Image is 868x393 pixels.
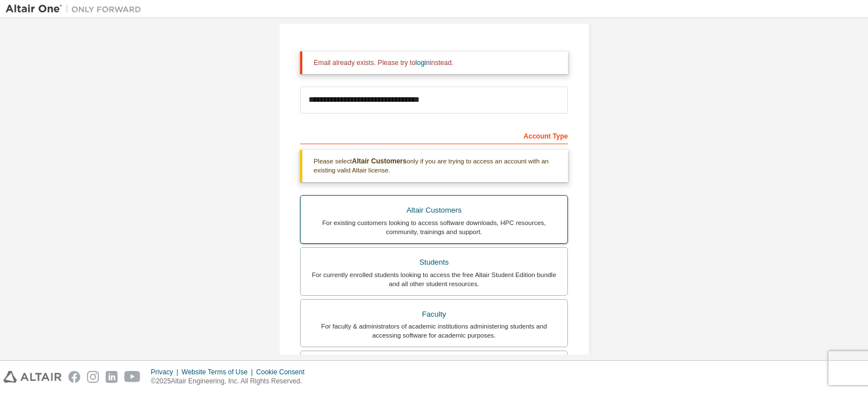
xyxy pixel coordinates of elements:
div: For existing customers looking to access software downloads, HPC resources, community, trainings ... [307,218,561,236]
p: © 2025 Altair Engineering, Inc. All Rights Reserved. [151,377,311,386]
img: linkedin.svg [106,371,118,383]
img: youtube.svg [124,371,141,383]
div: Email already exists. Please try to instead. [314,58,559,67]
img: instagram.svg [87,371,99,383]
div: Website Terms of Use [181,368,256,377]
div: Cookie Consent [256,368,311,377]
div: Account Type [300,126,568,144]
a: login [415,59,429,67]
b: Altair Customers [352,157,407,165]
div: Faculty [307,306,561,322]
div: Please select only if you are trying to access an account with an existing valid Altair license. [300,150,568,182]
div: Students [307,254,561,270]
div: Altair Customers [307,202,561,218]
div: For faculty & administrators of academic institutions administering students and accessing softwa... [307,322,561,340]
img: altair_logo.svg [3,371,62,383]
img: Altair One [6,3,147,15]
div: Privacy [151,368,181,377]
div: For currently enrolled students looking to access the free Altair Student Edition bundle and all ... [307,270,561,288]
img: facebook.svg [68,371,80,383]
